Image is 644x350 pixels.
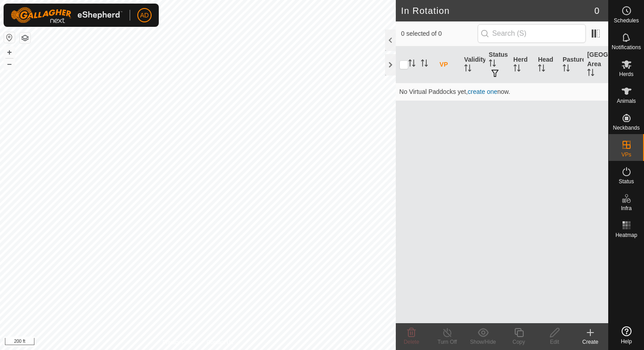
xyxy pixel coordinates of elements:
span: Herds [619,72,633,77]
th: VP [436,46,461,83]
th: Head [534,46,559,83]
th: [GEOGRAPHIC_DATA] Area [584,46,608,83]
th: Validity [461,46,485,83]
div: Copy [501,338,537,346]
button: – [4,59,15,69]
span: Heatmap [615,232,637,238]
a: create one [468,88,497,95]
th: Herd [510,46,534,83]
button: Map Layers [20,33,30,43]
span: 0 [594,4,599,17]
span: Delete [404,339,419,345]
a: Help [609,323,644,348]
th: Pasture [559,46,584,83]
p-sorticon: Activate to sort [513,66,521,73]
p-sorticon: Activate to sort [538,66,545,73]
p-sorticon: Activate to sort [408,61,415,68]
span: Schedules [614,18,639,23]
span: Animals [617,98,636,104]
span: 0 selected of 0 [401,29,478,38]
span: Status [619,179,634,184]
input: Search (S) [478,24,586,43]
p-sorticon: Activate to sort [587,70,594,77]
span: Infra [621,206,631,211]
span: Help [621,339,632,344]
div: Edit [537,338,572,346]
span: AD [140,11,148,20]
div: Create [572,338,608,346]
th: Status [485,46,510,83]
span: Notifications [612,45,641,50]
a: Privacy Policy [162,338,196,346]
p-sorticon: Activate to sort [489,61,496,68]
span: Neckbands [613,125,640,131]
p-sorticon: Activate to sort [421,61,428,68]
button: Reset Map [4,32,15,43]
div: Turn Off [429,338,465,346]
p-sorticon: Activate to sort [464,66,471,73]
div: Show/Hide [465,338,501,346]
td: No Virtual Paddocks yet, now. [396,83,608,101]
h2: In Rotation [401,5,594,16]
span: VPs [621,152,631,157]
a: Contact Us [207,338,233,346]
img: Gallagher Logo [11,7,123,23]
button: + [4,47,15,58]
p-sorticon: Activate to sort [563,66,570,73]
